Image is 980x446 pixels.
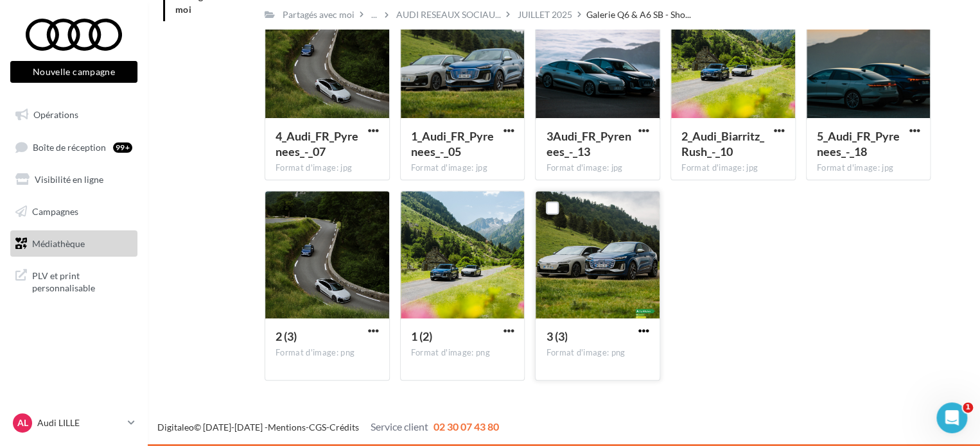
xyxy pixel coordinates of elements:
[35,174,103,185] span: Visibilité en ligne
[268,422,306,433] a: Mentions
[411,162,514,174] div: Format d'image: jpg
[411,129,494,159] span: 1_Audi_FR_Pyrenees_-_05
[411,329,432,343] span: 1 (2)
[433,420,499,433] span: 02 30 07 43 80
[276,329,297,343] span: 2 (3)
[518,8,572,21] div: JUILLET 2025
[8,262,140,300] a: PLV et print personnalisable
[283,8,354,21] div: Partagés avec moi
[681,162,785,174] div: Format d'image: jpg
[371,420,428,433] span: Service client
[411,347,514,359] div: Format d'image: png
[276,347,379,359] div: Format d'image: png
[32,267,132,295] span: PLV et print personnalisable
[546,347,649,359] div: Format d'image: png
[10,61,137,83] button: Nouvelle campagne
[276,129,358,159] span: 4_Audi_FR_Pyrenees_-_07
[586,8,691,21] span: Galerie Q6 & A6 SB - Sho...
[546,329,567,343] span: 3 (3)
[8,198,140,225] a: Campagnes
[817,129,900,159] span: 5_Audi_FR_Pyrenees_-_18
[681,129,764,159] span: 2_Audi_Biarritz_Rush_-_10
[32,237,85,248] span: Médiathèque
[157,422,194,433] a: Digitaleo
[8,101,140,128] a: Opérations
[157,422,499,433] span: © [DATE]-[DATE] - - -
[276,162,379,174] div: Format d'image: jpg
[32,206,78,217] span: Campagnes
[546,129,631,159] span: 3Audi_FR_Pyrenees_-_13
[817,162,920,174] div: Format d'image: jpg
[33,109,78,120] span: Opérations
[396,8,501,21] span: AUDI RESEAUX SOCIAU...
[17,416,28,429] span: AL
[37,416,123,429] p: Audi LILLE
[10,411,137,435] a: AL Audi LILLE
[329,422,359,433] a: Crédits
[936,402,967,433] iframe: Intercom live chat
[546,162,649,174] div: Format d'image: jpg
[963,402,973,413] span: 1
[8,133,140,161] a: Boîte de réception99+
[8,230,140,257] a: Médiathèque
[8,166,140,193] a: Visibilité en ligne
[33,141,106,152] span: Boîte de réception
[309,422,326,433] a: CGS
[369,6,380,24] div: ...
[113,142,132,153] div: 99+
